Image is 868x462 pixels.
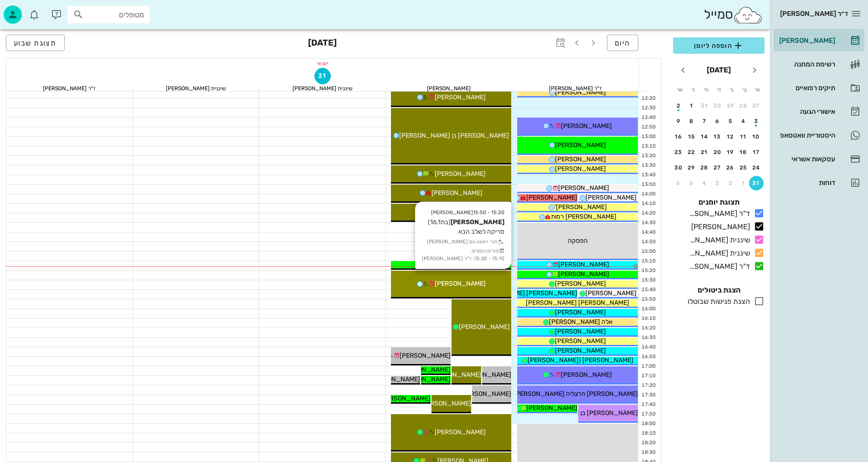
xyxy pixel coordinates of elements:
[687,82,699,98] th: ו׳
[671,176,686,190] button: 6
[710,133,725,140] div: 13
[697,114,712,128] button: 7
[671,118,686,124] div: 9
[555,155,606,163] span: [PERSON_NAME]
[435,428,486,436] span: [PERSON_NAME]
[697,133,712,140] div: 14
[639,315,657,323] div: 16:10
[680,40,757,51] span: הוספה ליומן
[555,88,606,96] span: [PERSON_NAME]
[259,86,385,91] div: שיננית [PERSON_NAME]
[774,101,864,123] a: אישורי הגעה
[697,145,712,159] button: 21
[736,164,751,171] div: 25
[777,37,835,44] div: [PERSON_NAME]
[777,61,835,68] div: רשימת המתנה
[6,59,638,68] div: יום א׳
[704,5,763,25] div: סמייל
[684,98,699,113] button: 1
[684,160,699,175] button: 29
[749,98,764,113] button: 27
[671,160,686,175] button: 30
[675,62,691,78] button: חודש הבא
[697,164,712,171] div: 28
[749,145,764,159] button: 17
[386,86,512,91] div: [PERSON_NAME]
[684,114,699,128] button: 8
[133,86,259,91] div: שיננית [PERSON_NAME]
[639,439,657,447] div: 18:20
[555,280,606,287] span: [PERSON_NAME]
[671,149,686,155] div: 23
[749,160,764,175] button: 24
[435,280,486,287] span: [PERSON_NAME]
[774,124,864,146] a: היסטוריית וואטסאפ
[777,155,835,163] div: עסקאות אשראי
[723,118,738,124] div: 5
[639,391,657,399] div: 17:30
[684,118,699,124] div: 8
[528,356,633,364] span: [PERSON_NAME] ([PERSON_NAME]
[686,235,750,246] div: שיננית [PERSON_NAME]
[697,129,712,144] button: 14
[549,318,612,326] span: אלה [PERSON_NAME]
[703,61,734,79] button: [DATE]
[558,270,609,278] span: [PERSON_NAME]
[639,420,657,428] div: 18:00
[671,103,686,109] div: 2
[739,82,750,98] th: ב׳
[639,162,657,169] div: 13:30
[639,152,657,160] div: 13:20
[746,62,763,78] button: חודש שעבר
[684,164,699,171] div: 29
[639,181,657,189] div: 13:50
[710,164,725,171] div: 27
[736,160,751,175] button: 25
[686,261,750,272] div: ד"ר [PERSON_NAME]
[308,35,337,53] h3: [DATE]
[639,257,657,265] div: 15:10
[639,267,657,275] div: 15:20
[726,82,738,98] th: ג׳
[400,366,451,374] span: [PERSON_NAME]
[697,180,712,186] div: 4
[736,176,751,190] button: 1
[684,180,699,186] div: 5
[723,180,738,186] div: 2
[639,277,657,284] div: 15:30
[639,200,657,208] div: 14:10
[710,103,725,109] div: 30
[555,165,606,173] span: [PERSON_NAME]
[684,129,699,144] button: 15
[686,248,750,259] div: שיננית [PERSON_NAME]
[774,77,864,99] a: תיקים רפואיים
[555,337,606,345] span: [PERSON_NAME]
[723,98,738,113] button: 29
[723,114,738,128] button: 5
[697,118,712,124] div: 7
[615,39,631,47] span: היום
[700,82,712,98] th: ה׳
[639,372,657,380] div: 17:10
[435,93,486,101] span: [PERSON_NAME]
[674,82,686,98] th: ש׳
[723,149,738,155] div: 19
[774,30,864,51] a: [PERSON_NAME]
[710,129,725,144] button: 13
[710,145,725,159] button: 20
[586,289,637,297] span: [PERSON_NAME]
[749,176,764,190] button: 31
[684,133,699,140] div: 15
[749,180,764,186] div: 31
[671,164,686,171] div: 30
[514,390,638,398] span: [PERSON_NAME] הרצליה [PERSON_NAME]
[749,133,764,140] div: 10
[561,122,612,130] span: [PERSON_NAME]
[420,400,471,407] span: [PERSON_NAME]
[639,190,657,198] div: 14:00
[749,149,764,155] div: 17
[639,334,657,342] div: 16:30
[551,213,616,221] span: [PERSON_NAME] רמות
[780,10,848,18] span: ד״ר [PERSON_NAME]
[526,404,577,412] span: [PERSON_NAME]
